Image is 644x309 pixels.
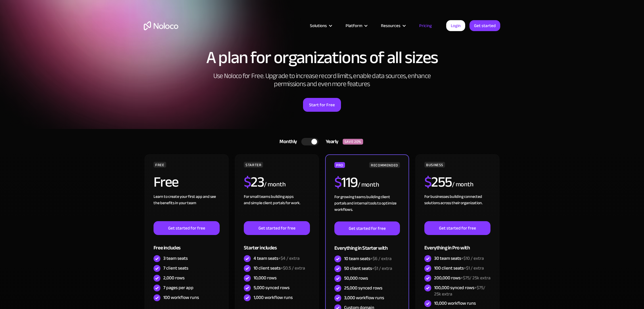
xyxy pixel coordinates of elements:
[244,162,263,168] div: STARTER
[163,285,193,291] div: 7 pages per app
[338,22,374,29] div: Platform
[434,285,490,297] div: 100,000 synced rows
[452,180,474,189] div: / month
[163,265,188,271] div: 7 client seats
[344,255,392,262] div: 10 team seats
[254,265,305,271] div: 10 client seats
[344,265,392,272] div: 50 client seats
[434,275,490,281] div: 200,000 rows
[343,139,363,145] div: SAVE 20%
[154,221,220,235] a: Get started for free
[424,168,432,196] span: $
[207,72,437,88] h2: Use Noloco for Free. Upgrade to increase record limits, enable data sources, enhance permissions ...
[424,221,490,235] a: Get started for free
[272,137,301,146] div: Monthly
[424,235,490,254] div: Everything in Pro with
[334,169,342,196] span: $
[254,255,300,261] div: 4 team seats
[244,194,310,221] div: For small teams building apps and simple client portals for work. ‍
[281,264,305,272] span: +$0.5 / extra
[244,175,264,189] h2: 23
[278,254,300,263] span: +$4 / extra
[434,300,476,306] div: 10,000 workflow runs
[464,264,484,272] span: +$1 / extra
[381,22,400,29] div: Resources
[461,254,484,263] span: +$10 / extra
[254,275,277,281] div: 10,000 rows
[244,221,310,235] a: Get started for free
[334,235,400,254] div: Everything in Starter with
[334,175,358,189] h2: 119
[461,274,490,282] span: +$75/ 25k extra
[144,49,500,66] h1: A plan for organizations of all sizes
[319,137,343,146] div: Yearly
[254,285,290,291] div: 5,000 synced rows
[434,265,484,271] div: 100 client seats
[469,20,500,31] a: Get started
[344,285,382,291] div: 25,000 synced rows
[358,180,379,189] div: / month
[334,221,400,235] a: Get started for free
[163,294,199,301] div: 100 workflow runs
[334,162,345,168] div: PRO
[154,162,166,168] div: FREE
[163,275,185,281] div: 2,000 rows
[310,22,327,29] div: Solutions
[303,98,341,112] a: Start for Free
[434,255,484,261] div: 30 team seats
[244,235,310,254] div: Starter includes
[163,255,188,261] div: 3 team seats
[424,175,452,189] h2: 255
[369,162,400,168] div: RECOMMENDED
[244,168,251,196] span: $
[303,22,338,29] div: Solutions
[346,22,362,29] div: Platform
[144,21,178,30] a: home
[154,235,220,254] div: Free includes
[434,283,485,298] span: +$75/ 25k extra
[334,194,400,221] div: For growing teams building client portals and internal tools to optimize workflows.
[344,275,368,281] div: 50,000 rows
[264,180,285,189] div: / month
[254,294,293,301] div: 1,000 workflow runs
[370,254,392,263] span: +$6 / extra
[154,175,179,189] h2: Free
[374,22,412,29] div: Resources
[446,20,465,31] a: Login
[424,194,490,221] div: For businesses building connected solutions across their organization. ‍
[344,295,384,301] div: 3,000 workflow runs
[154,194,220,221] div: Learn to create your first app and see the benefits in your team ‍
[372,264,392,273] span: +$1 / extra
[412,22,439,29] a: Pricing
[424,162,445,168] div: BUSINESS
